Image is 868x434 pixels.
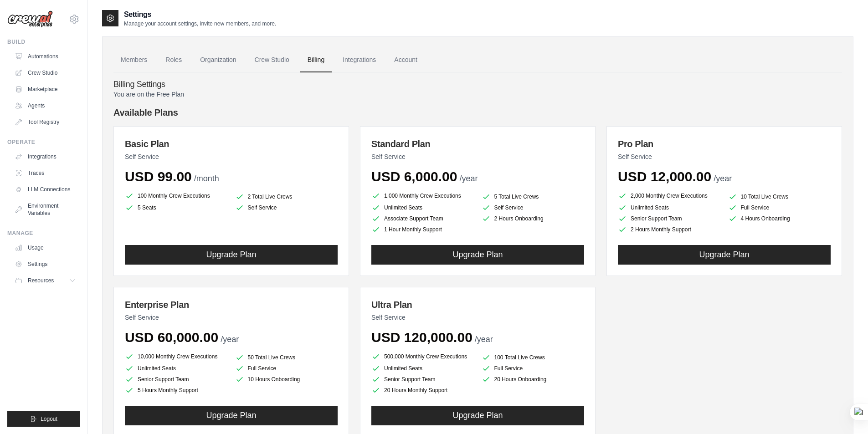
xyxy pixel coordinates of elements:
a: Integrations [11,149,80,164]
h2: Settings [124,9,276,20]
a: Crew Studio [11,66,80,80]
p: You are on the Free Plan [113,90,842,99]
span: Resources [28,277,54,284]
h3: Standard Plan [371,138,584,150]
div: Operate [7,138,80,146]
a: Settings [11,257,80,271]
span: USD 120,000.00 [371,330,473,345]
a: Roles [158,48,189,72]
li: Unlimited Seats [125,364,228,373]
h3: Ultra Plan [371,298,584,311]
li: 10,000 Monthly Crew Executions [125,351,228,362]
li: 5 Total Live Crews [482,192,585,201]
a: Tool Registry [11,115,80,129]
li: Unlimited Seats [371,203,474,212]
li: 1,000 Monthly Crew Executions [371,190,474,201]
li: 4 Hours Onboarding [728,214,831,223]
li: Senior Support Team [618,214,721,223]
span: USD 99.00 [125,169,192,184]
li: 2 Hours Monthly Support [618,225,721,234]
li: 500,000 Monthly Crew Executions [371,351,474,362]
img: Logo [7,10,53,28]
li: Full Service [482,364,585,373]
a: Automations [11,49,80,64]
span: Logout [41,415,57,423]
li: 20 Hours Monthly Support [371,386,474,395]
li: Unlimited Seats [371,364,474,373]
li: Self Service [482,203,585,212]
a: Marketplace [11,82,80,97]
div: Manage [7,230,80,237]
h4: Billing Settings [113,80,842,90]
a: Organization [193,48,243,72]
a: Members [113,48,154,72]
button: Resources [11,273,80,288]
p: Self Service [125,152,338,161]
p: Self Service [371,313,584,322]
span: /year [221,335,239,344]
h4: Available Plans [113,106,842,119]
li: 2 Hours Onboarding [482,214,585,223]
li: 1 Hour Monthly Support [371,225,474,234]
li: 5 Seats [125,203,228,212]
li: Full Service [235,364,338,373]
span: /year [475,335,493,344]
li: 50 Total Live Crews [235,353,338,362]
a: Account [387,48,425,72]
li: 10 Total Live Crews [728,192,831,201]
li: Unlimited Seats [618,203,721,212]
span: USD 12,000.00 [618,169,711,184]
li: Senior Support Team [371,375,474,384]
li: Associate Support Team [371,214,474,223]
p: Self Service [125,313,338,322]
li: Self Service [235,203,338,212]
a: Usage [11,240,80,255]
a: Traces [11,166,80,180]
span: USD 60,000.00 [125,330,218,345]
li: 2 Total Live Crews [235,192,338,201]
span: /month [194,174,219,183]
a: LLM Connections [11,182,80,197]
span: /year [459,174,478,183]
span: /year [714,174,732,183]
button: Logout [7,411,80,427]
button: Upgrade Plan [125,406,338,425]
a: Environment Variables [11,199,80,220]
li: Full Service [728,203,831,212]
a: Billing [300,48,332,72]
li: 10 Hours Onboarding [235,375,338,384]
p: Self Service [371,152,584,161]
li: Senior Support Team [125,375,228,384]
button: Upgrade Plan [125,245,338,265]
a: Integrations [335,48,383,72]
span: USD 6,000.00 [371,169,457,184]
button: Upgrade Plan [618,245,831,265]
h3: Pro Plan [618,138,831,150]
a: Agents [11,98,80,113]
li: 100 Total Live Crews [482,353,585,362]
h3: Enterprise Plan [125,298,338,311]
li: 2,000 Monthly Crew Executions [618,190,721,201]
p: Self Service [618,152,831,161]
div: Build [7,38,80,46]
button: Upgrade Plan [371,406,584,425]
button: Upgrade Plan [371,245,584,265]
li: 20 Hours Onboarding [482,375,585,384]
li: 5 Hours Monthly Support [125,386,228,395]
li: 100 Monthly Crew Executions [125,190,228,201]
p: Manage your account settings, invite new members, and more. [124,20,276,27]
a: Crew Studio [247,48,297,72]
h3: Basic Plan [125,138,338,150]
